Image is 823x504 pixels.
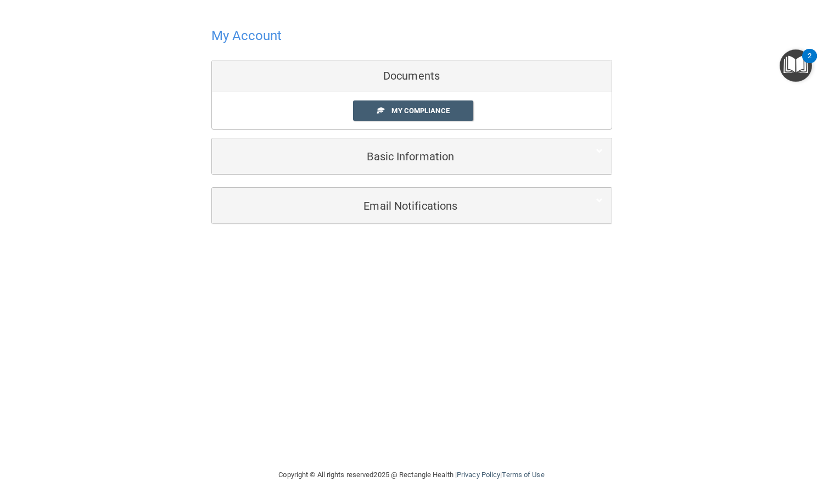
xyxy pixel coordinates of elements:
[808,56,811,70] div: 2
[220,144,603,169] a: Basic Information
[220,150,570,163] h5: Basic Information
[780,49,812,82] button: Open Resource Center, 2 new notifications
[220,200,570,212] h5: Email Notifications
[212,60,612,92] div: Documents
[211,457,612,492] div: Copyright © All rights reserved 2025 @ Rectangle Health | |
[457,471,500,479] a: Privacy Policy
[220,193,603,218] a: Email Notifications
[211,29,282,43] h4: My Account
[391,107,449,115] span: My Compliance
[502,471,544,479] a: Terms of Use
